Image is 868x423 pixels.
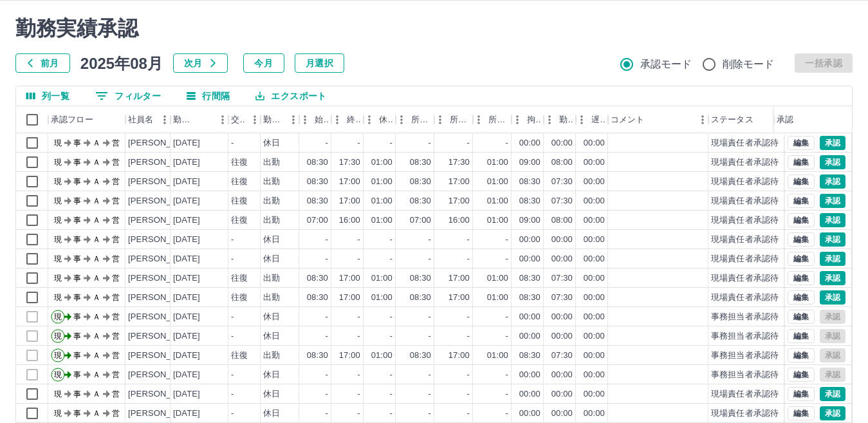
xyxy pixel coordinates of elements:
[788,290,815,305] button: 編集
[173,195,200,207] div: [DATE]
[410,272,431,285] div: 08:30
[263,137,280,149] div: 休日
[584,156,605,169] div: 00:00
[176,86,240,106] button: 行間隔
[54,158,62,167] text: 現
[450,106,470,133] div: 所定終業
[487,350,508,362] div: 01:00
[788,387,815,401] button: 編集
[358,234,360,246] div: -
[112,254,120,263] text: 営
[307,214,328,227] div: 07:00
[448,350,470,362] div: 17:00
[551,195,573,207] div: 07:30
[263,195,280,207] div: 出勤
[54,235,62,244] text: 現
[467,234,470,246] div: -
[73,293,81,302] text: 事
[410,195,431,207] div: 08:30
[307,350,328,362] div: 08:30
[173,234,200,246] div: [DATE]
[711,106,753,133] div: ステータス
[358,311,360,323] div: -
[73,216,81,225] text: 事
[487,214,508,227] div: 01:00
[358,253,360,265] div: -
[519,176,540,188] div: 08:30
[711,311,779,323] div: 事務担当者承認待
[788,271,815,285] button: 編集
[551,350,573,362] div: 07:30
[112,216,120,225] text: 営
[125,106,171,133] div: 社員名
[584,272,605,285] div: 00:00
[820,406,845,420] button: 承認
[551,311,573,323] div: 00:00
[307,195,328,207] div: 08:30
[519,195,540,207] div: 08:30
[263,214,280,227] div: 出勤
[73,274,81,283] text: 事
[263,176,280,188] div: 出勤
[112,158,120,167] text: 営
[693,110,712,129] button: メニュー
[93,351,100,360] text: Ａ
[723,57,775,72] span: 削除モード
[263,253,280,265] div: 休日
[128,253,198,265] div: [PERSON_NAME]
[73,158,81,167] text: 事
[339,156,360,169] div: 17:30
[339,214,360,227] div: 16:00
[263,156,280,169] div: 出勤
[584,234,605,246] div: 00:00
[820,174,845,189] button: 承認
[173,350,200,362] div: [DATE]
[576,106,608,133] div: 遅刻等
[506,234,508,246] div: -
[473,106,512,133] div: 所定休憩
[231,369,234,381] div: -
[820,290,845,305] button: 承認
[371,176,392,188] div: 01:00
[231,106,245,133] div: 交通費
[820,136,845,150] button: 承認
[173,272,200,285] div: [DATE]
[73,235,81,244] text: 事
[487,176,508,188] div: 01:00
[820,232,845,247] button: 承認
[371,350,392,362] div: 01:00
[551,292,573,304] div: 07:30
[93,196,100,205] text: Ａ
[371,156,392,169] div: 01:00
[347,106,361,133] div: 終業
[711,253,779,265] div: 現場責任者承認待
[584,195,605,207] div: 00:00
[711,234,779,246] div: 現場責任者承認待
[519,272,540,285] div: 08:30
[820,271,845,285] button: 承認
[93,332,100,341] text: Ａ
[93,293,100,302] text: Ａ
[263,330,280,343] div: 休日
[331,106,364,133] div: 終業
[73,254,81,263] text: 事
[128,369,198,381] div: [PERSON_NAME]
[231,195,248,207] div: 往復
[519,214,540,227] div: 09:00
[93,274,100,283] text: Ａ
[777,106,793,133] div: 承認
[245,110,264,129] button: メニュー
[295,53,344,73] button: 月選択
[231,253,234,265] div: -
[228,106,261,133] div: 交通費
[73,138,81,147] text: 事
[519,234,540,246] div: 00:00
[608,106,708,133] div: コメント
[429,330,431,343] div: -
[339,272,360,285] div: 17:00
[173,53,228,73] button: 次月
[173,311,200,323] div: [DATE]
[371,195,392,207] div: 01:00
[326,311,328,323] div: -
[51,106,93,133] div: 承認フロー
